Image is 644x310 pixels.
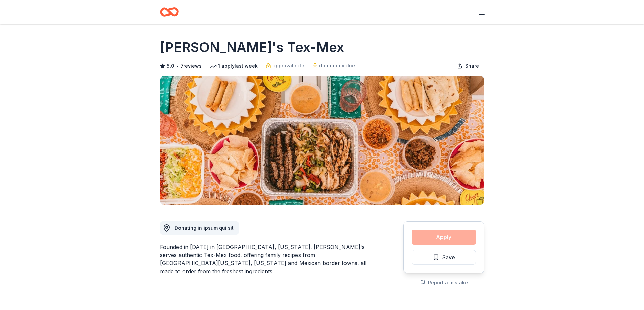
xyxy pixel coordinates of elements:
[175,225,234,231] span: Donating in ipsum qui sit
[266,62,304,70] a: approval rate
[420,279,468,287] button: Report a mistake
[160,38,344,57] h1: [PERSON_NAME]'s Tex-Mex
[160,243,371,275] div: Founded in [DATE] in [GEOGRAPHIC_DATA], [US_STATE], [PERSON_NAME]'s serves authentic Tex-Mex food...
[167,62,174,70] span: 5.0
[272,62,304,70] span: approval rate
[412,250,476,265] button: Save
[319,62,355,70] span: donation value
[181,62,202,70] button: 7reviews
[312,62,355,70] a: donation value
[210,62,258,70] div: 1 apply last week
[442,253,455,262] span: Save
[176,63,178,69] span: •
[452,59,484,73] button: Share
[160,4,179,20] a: Home
[160,76,484,205] img: Image for Chuy's Tex-Mex
[465,62,479,70] span: Share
